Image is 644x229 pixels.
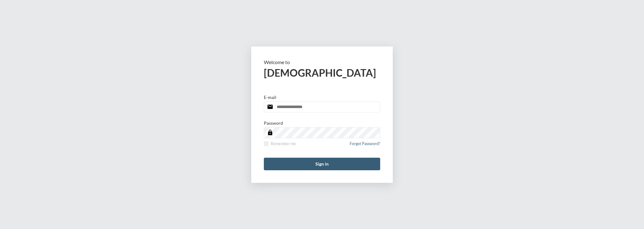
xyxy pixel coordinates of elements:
label: Remember me [264,141,296,146]
p: E-mail [264,95,276,100]
h2: [DEMOGRAPHIC_DATA] [264,67,380,79]
a: Forgot Password? [350,141,380,150]
p: Password [264,120,283,126]
button: Sign in [264,158,380,170]
p: Welcome to [264,59,380,65]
